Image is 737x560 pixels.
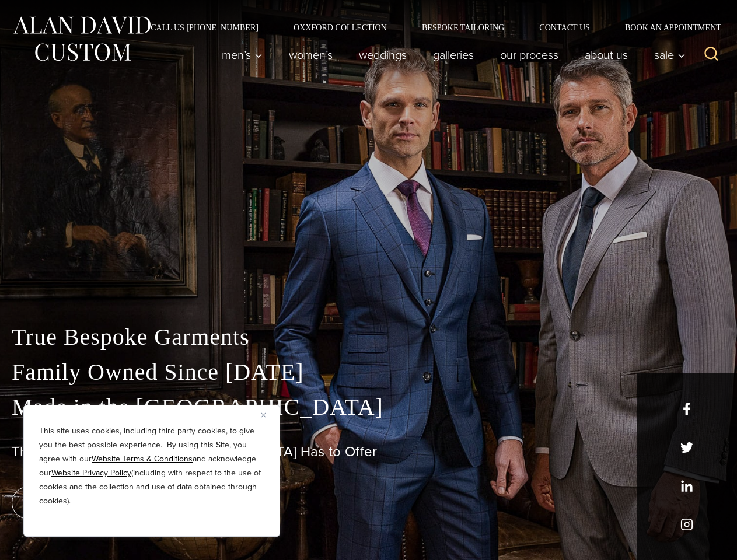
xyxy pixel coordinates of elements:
nav: Primary Navigation [209,43,692,66]
a: Women’s [276,43,346,66]
a: book an appointment [12,487,175,519]
a: Call Us [PHONE_NUMBER] [133,23,276,32]
img: Alan David Custom [12,13,152,65]
h1: The Best Custom Suits [GEOGRAPHIC_DATA] Has to Offer [12,443,725,460]
button: View Search Form [697,41,725,69]
nav: Secondary Navigation [133,23,725,32]
a: Bespoke Tailoring [404,23,522,32]
a: Galleries [420,43,487,66]
a: Oxxford Collection [276,23,404,32]
a: Book an Appointment [607,23,725,32]
button: Close [261,408,275,422]
p: True Bespoke Garments Family Owned Since [DATE] Made in the [GEOGRAPHIC_DATA] [12,320,725,425]
span: Men’s [222,49,263,61]
a: Our Process [487,43,572,66]
a: Website Terms & Conditions [92,453,193,465]
a: About Us [572,43,641,66]
img: Close [261,412,266,418]
span: Sale [654,49,686,61]
a: Contact Us [522,23,607,32]
a: Website Privacy Policy [51,467,131,479]
a: weddings [346,43,420,66]
p: This site uses cookies, including third party cookies, to give you the best possible experience. ... [39,424,264,508]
